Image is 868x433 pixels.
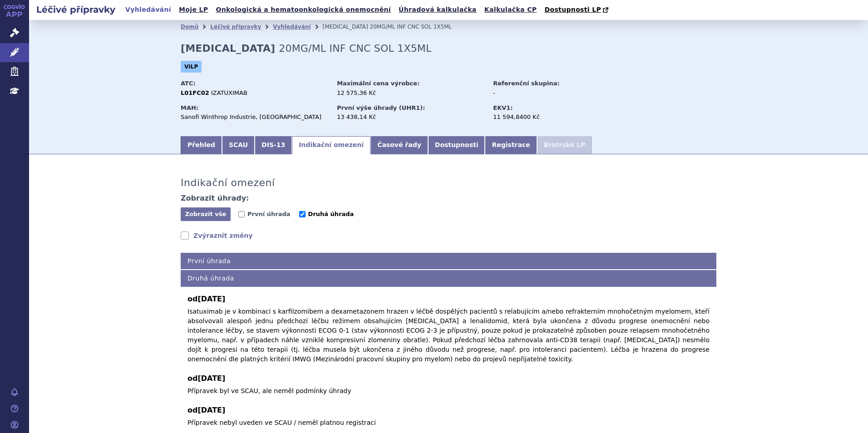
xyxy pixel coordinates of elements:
h4: První úhrada [181,253,716,270]
span: [DATE] [197,295,225,303]
h4: Druhá úhrada [181,270,716,287]
span: [DATE] [197,374,225,383]
input: Druhá úhrada [299,211,306,217]
button: Zobrazit vše [181,207,231,221]
span: Zobrazit vše [185,211,227,217]
strong: ATC: [181,80,196,87]
div: - [493,89,595,97]
strong: EKV1: [493,104,513,111]
a: Zvýraznit změny [181,231,253,240]
span: IZATUXIMAB [211,89,247,96]
div: 12 575,36 Kč [337,89,484,97]
a: Indikační omezení [292,136,370,154]
a: Domů [181,24,198,30]
div: Sanofi Winthrop Industrie, [GEOGRAPHIC_DATA] [181,113,328,121]
a: Moje LP [176,4,211,16]
div: 11 594,8400 Kč [493,113,595,121]
span: 20MG/ML INF CNC SOL 1X5ML [279,43,431,54]
a: Onkologická a hematoonkologická onemocnění [213,4,394,16]
span: [MEDICAL_DATA] [322,24,368,30]
a: Dostupnosti [428,136,485,154]
a: Dostupnosti LP [542,4,613,16]
span: Dostupnosti LP [544,6,601,13]
strong: Referenční skupina: [493,80,559,87]
h4: Zobrazit úhrady: [181,194,249,203]
a: Kalkulačka CP [482,4,540,16]
strong: Maximální cena výrobce: [337,80,419,87]
strong: L01FC02 [181,89,209,96]
strong: První výše úhrady (UHR1): [337,104,425,111]
a: Vyhledávání [273,24,311,30]
div: 13 438,14 Kč [337,113,484,121]
p: Přípravek byl ve SCAU, ale neměl podmínky úhrady [187,386,710,396]
a: Časové řady [370,136,428,154]
b: od [187,373,710,384]
span: První úhrada [247,211,290,217]
p: Přípravek nebyl uveden ve SCAU / neměl platnou registraci [187,418,710,428]
p: Isatuximab je v kombinaci s karfilzomibem a dexametazonem hrazen v léčbě dospělých pacientů s rel... [187,307,710,364]
a: Úhradová kalkulačka [396,4,479,16]
a: Registrace [485,136,537,154]
b: od [187,294,710,305]
a: SCAU [222,136,255,154]
span: [DATE] [197,406,225,414]
span: VILP [181,61,202,73]
strong: MAH: [181,104,198,111]
span: 20MG/ML INF CNC SOL 1X5ML [370,24,452,30]
h3: Indikační omezení [181,177,275,189]
a: Přehled [181,136,222,154]
input: První úhrada [238,211,245,217]
a: DIS-13 [255,136,292,154]
h2: Léčivé přípravky [29,3,123,16]
b: od [187,405,710,416]
span: Druhá úhrada [308,211,354,217]
strong: [MEDICAL_DATA] [181,43,275,54]
a: Léčivé přípravky [210,24,261,30]
a: Vyhledávání [123,4,174,16]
